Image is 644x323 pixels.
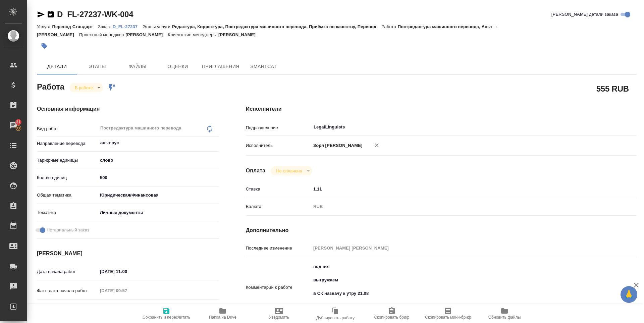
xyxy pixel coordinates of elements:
[311,184,604,194] input: ✎ Введи что-нибудь
[172,24,381,29] p: Редактура, Корректура, Постредактура машинного перевода, Приёмка по качеству, Перевод
[425,315,471,320] span: Скопировать мини-бриф
[41,62,73,71] span: Детали
[488,315,521,320] span: Обновить файлы
[369,138,384,153] button: Удалить исполнителя
[98,173,219,182] input: ✎ Введи что-нибудь
[73,85,95,91] button: В работе
[311,142,363,149] p: Зоря [PERSON_NAME]
[246,167,266,175] h4: Оплата
[69,83,103,92] div: В работе
[37,174,98,181] p: Кол-во единиц
[623,287,635,302] span: 🙏
[125,32,168,37] p: [PERSON_NAME]
[364,304,420,323] button: Скопировать бриф
[37,125,98,132] p: Вид работ
[37,157,98,164] p: Тарифные единицы
[476,304,533,323] button: Обновить файлы
[37,250,219,258] h4: [PERSON_NAME]
[37,268,98,275] p: Дата начала работ
[202,62,239,71] span: Приглашения
[551,11,618,18] span: [PERSON_NAME] детали заказа
[12,119,25,125] span: 31
[381,24,398,29] p: Работа
[246,203,311,210] p: Валюта
[37,24,52,29] p: Услуга
[271,166,312,175] div: В работе
[420,304,476,323] button: Скопировать мини-бриф
[98,286,156,295] input: Пустое поле
[98,155,219,166] div: слово
[47,10,55,18] button: Скопировать ссылку
[37,287,98,294] p: Факт. дата начала работ
[37,192,98,199] p: Общая тематика
[621,286,637,303] button: 🙏
[274,168,304,174] button: Не оплачена
[2,117,25,134] a: 31
[37,209,98,216] p: Тематика
[143,315,190,320] span: Сохранить и пересчитать
[246,124,311,131] p: Подразделение
[37,80,64,92] h2: Работа
[113,23,143,29] a: D_FL-27237
[37,105,219,113] h4: Основная информация
[269,315,289,320] span: Уведомить
[37,140,98,147] p: Направление перевода
[251,304,307,323] button: Уведомить
[168,32,218,37] p: Клиентские менеджеры
[248,62,280,71] span: SmartCat
[47,227,89,233] span: Нотариальный заказ
[246,226,637,234] h4: Дополнительно
[52,24,98,29] p: Перевод Стандарт
[374,315,409,320] span: Скопировать бриф
[311,261,604,313] textarea: под нот выгружаем в СК назначу к утру 21.08 объем пока указан "на глаз", после разверстки узнаем ...
[57,10,133,19] a: D_FL-27237-WK-004
[218,32,261,37] p: [PERSON_NAME]
[98,190,219,201] div: Юридическая/Финансовая
[162,62,194,71] span: Оценки
[143,24,172,29] p: Этапы услуги
[209,315,236,320] span: Папка на Drive
[121,62,154,71] span: Файлы
[600,126,602,128] button: Open
[311,243,604,253] input: Пустое поле
[246,245,311,252] p: Последнее изменение
[79,32,125,37] p: Проектный менеджер
[98,24,112,29] p: Заказ:
[113,24,143,29] p: D_FL-27237
[138,304,195,323] button: Сохранить и пересчитать
[195,304,251,323] button: Папка на Drive
[316,316,355,320] span: Дублировать работу
[98,303,156,313] input: ✎ Введи что-нибудь
[311,201,604,212] div: RUB
[246,142,311,149] p: Исполнитель
[37,39,52,53] button: Добавить тэг
[596,83,629,94] h2: 555 RUB
[307,304,364,323] button: Дублировать работу
[98,207,219,218] div: Личные документы
[246,284,311,291] p: Комментарий к работе
[98,267,156,276] input: ✎ Введи что-нибудь
[246,186,311,193] p: Ставка
[215,142,217,144] button: Open
[37,10,45,18] button: Скопировать ссылку для ЯМессенджера
[246,105,637,113] h4: Исполнители
[81,62,113,71] span: Этапы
